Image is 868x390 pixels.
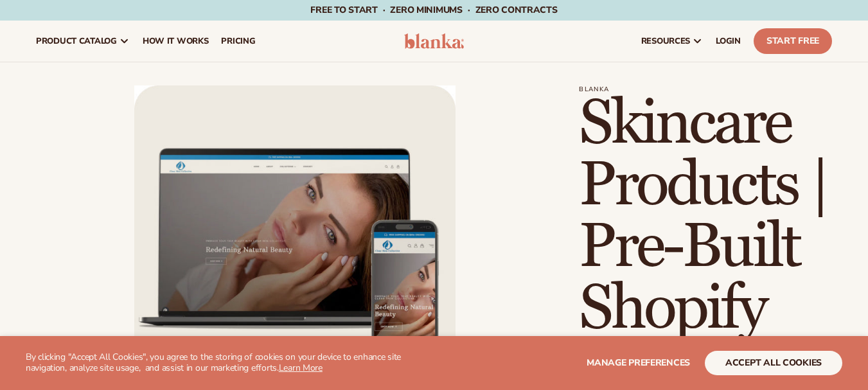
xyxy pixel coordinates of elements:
[754,28,832,54] a: Start Free
[587,351,690,375] button: Manage preferences
[279,362,323,374] a: Learn More
[136,21,215,62] a: How It Works
[310,4,557,16] span: Free to start · ZERO minimums · ZERO contracts
[215,21,261,62] a: pricing
[716,36,741,46] span: LOGIN
[587,357,690,369] span: Manage preferences
[641,36,690,46] span: resources
[709,21,747,62] a: LOGIN
[635,21,709,62] a: resources
[26,352,429,374] p: By clicking "Accept All Cookies", you agree to the storing of cookies on your device to enhance s...
[30,21,136,62] a: product catalog
[579,85,832,93] p: Blanka
[36,36,117,46] span: product catalog
[404,33,465,49] img: logo
[221,36,255,46] span: pricing
[705,351,842,375] button: accept all cookies
[143,36,209,46] span: How It Works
